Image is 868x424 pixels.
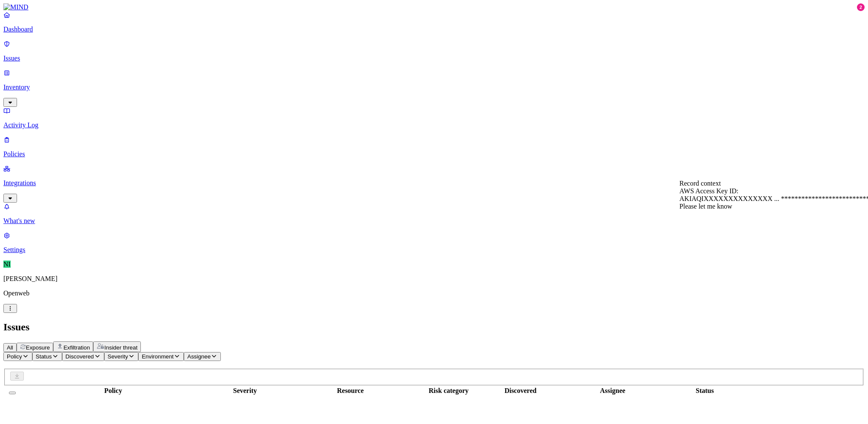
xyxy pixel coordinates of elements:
p: Policies [3,150,865,158]
div: Discovered [482,387,560,395]
div: Risk category [417,387,480,395]
span: All [7,344,13,351]
span: Insider threat [104,344,137,351]
p: What's new [3,217,865,225]
div: Status [666,387,744,395]
div: Assignee [561,387,665,395]
p: Integrations [3,179,865,187]
p: Issues [3,54,865,62]
div: Resource [286,387,416,395]
span: Severity [108,353,128,360]
div: Severity [206,387,284,395]
p: Openweb [3,289,865,297]
div: Policy [22,387,205,395]
div: 2 [857,3,865,11]
span: Status [36,353,52,360]
img: MIND [3,3,29,11]
p: [PERSON_NAME] [3,275,865,283]
p: Settings [3,246,865,254]
span: Exfiltration [63,344,90,351]
span: Assignee [187,353,211,360]
p: Inventory [3,83,865,91]
span: Discovered [66,353,94,360]
span: Environment [142,353,174,360]
h2: Issues [3,321,865,333]
span: Exposure [26,344,50,351]
button: Select all [9,392,16,394]
p: Dashboard [3,26,865,33]
span: NI [3,261,11,268]
span: Policy [7,353,22,360]
p: Activity Log [3,121,865,129]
